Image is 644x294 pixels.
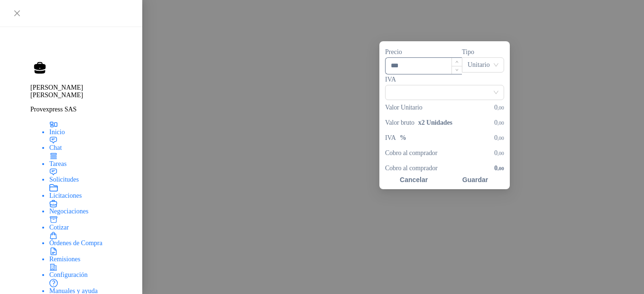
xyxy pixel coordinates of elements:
label: Precio [385,47,462,57]
span: Inicio [49,129,65,136]
span: Negociaciones [49,208,88,215]
span: ,00 [497,150,504,156]
p: Provexpress SAS [30,106,131,113]
a: Órdenes de Compra [49,231,131,248]
span: 0 [494,102,504,113]
p: Cobro al comprador [385,148,437,158]
p: Cobro al comprador [385,165,438,172]
span: down [455,68,459,72]
a: Licitaciones [49,184,131,200]
span: Cotizar [49,224,69,231]
span: Tareas [49,160,66,167]
p: IVA [385,133,410,143]
div: % [396,134,410,142]
label: Tipo [462,47,504,57]
span: up [455,60,459,64]
button: Cancelar [385,176,442,184]
span: Chat [49,144,62,151]
span: 0 [494,118,504,128]
span: Remisiones [49,256,80,263]
a: Configuración [49,263,131,279]
a: Remisiones [49,247,131,263]
span: ,00 [497,120,504,126]
span: ,00 [497,135,504,141]
a: Cotizar [49,215,131,231]
span: Configuración [49,271,88,278]
p: Valor Unitario [385,102,423,113]
span: Solicitudes [49,176,79,183]
div: x 2 Unidades [414,119,456,127]
span: Unitario [468,58,498,72]
span: close [13,9,21,17]
p: Valor bruto [385,118,456,128]
a: Solicitudes [49,168,131,184]
label: IVA [385,74,504,85]
span: 0 [494,148,504,158]
span: ,00 [497,105,504,110]
button: Close [11,8,23,19]
span: Decrease Value [451,66,462,74]
span: Licitaciones [49,192,82,199]
a: Inicio [49,120,131,136]
a: Tareas [49,152,131,168]
span: 0 [494,165,504,172]
span: 0 [494,133,504,143]
p: [PERSON_NAME] [PERSON_NAME] [30,84,131,99]
button: Guardar [446,176,504,184]
a: Negociaciones [49,200,131,216]
span: Órdenes de Compra [49,239,102,247]
img: Logo peakr [30,45,79,56]
img: Logo peakr [79,47,93,56]
span: Increase Value [451,58,462,66]
a: Chat [49,136,131,152]
span: ,00 [497,165,504,171]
